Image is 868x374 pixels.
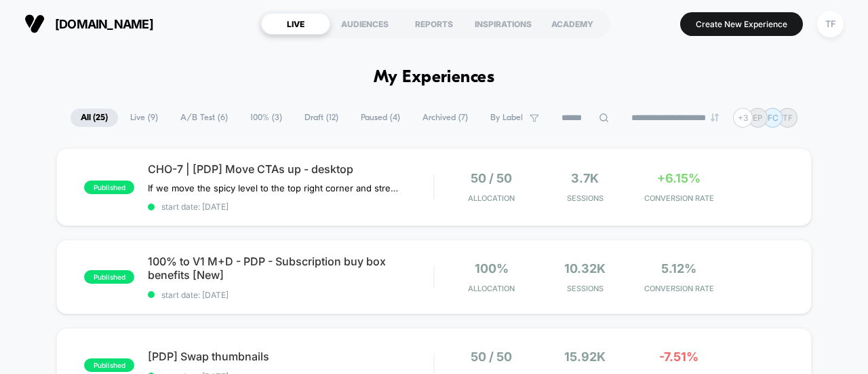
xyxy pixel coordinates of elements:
[564,261,606,276] span: 10.32k
[24,14,45,34] img: Visually logo
[542,284,629,293] span: Sessions
[84,358,134,372] span: published
[538,13,607,35] div: ACADEMY
[768,113,778,123] p: FC
[294,109,349,127] span: Draft ( 12 )
[148,255,433,282] span: 100% to V1 M+D - PDP - Subscription buy box benefits [New]
[753,113,763,123] p: EP
[471,171,512,185] span: 50 / 50
[661,261,696,276] span: 5.12%
[635,284,722,293] span: CONVERSION RATE
[680,12,803,36] button: Create New Experience
[351,109,410,127] span: Paused ( 4 )
[170,109,238,127] span: A/B Test ( 6 )
[711,113,719,121] img: end
[84,270,134,284] span: published
[813,10,848,38] button: TF
[240,109,292,127] span: 100% ( 3 )
[148,202,433,212] span: start date: [DATE]
[571,171,599,185] span: 3.7k
[330,13,399,35] div: AUDIENCES
[148,290,433,300] span: start date: [DATE]
[399,13,469,35] div: REPORTS
[412,109,478,127] span: Archived ( 7 )
[148,183,399,193] span: If we move the spicy level to the top right corner and stretch the product description to be full...
[564,350,606,364] span: 15.92k
[733,108,753,128] div: + 3
[468,193,515,203] span: Allocation
[817,11,844,37] div: TF
[374,68,495,88] h1: My Experiences
[783,113,793,123] p: TF
[55,17,153,31] span: [DOMAIN_NAME]
[490,113,523,123] span: By Label
[84,181,134,194] span: published
[635,193,722,203] span: CONVERSION RATE
[475,261,509,276] span: 100%
[542,193,629,203] span: Sessions
[148,350,433,363] span: [PDP] Swap thumbnails
[469,13,538,35] div: INSPIRATIONS
[148,162,433,176] span: CHO-7 | [PDP] Move CTAs up - desktop
[468,284,515,293] span: Allocation
[657,171,701,185] span: +6.15%
[71,109,118,127] span: All ( 25 )
[659,350,698,364] span: -7.51%
[471,350,512,364] span: 50 / 50
[20,13,157,35] button: [DOMAIN_NAME]
[120,109,168,127] span: Live ( 9 )
[261,13,330,35] div: LIVE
